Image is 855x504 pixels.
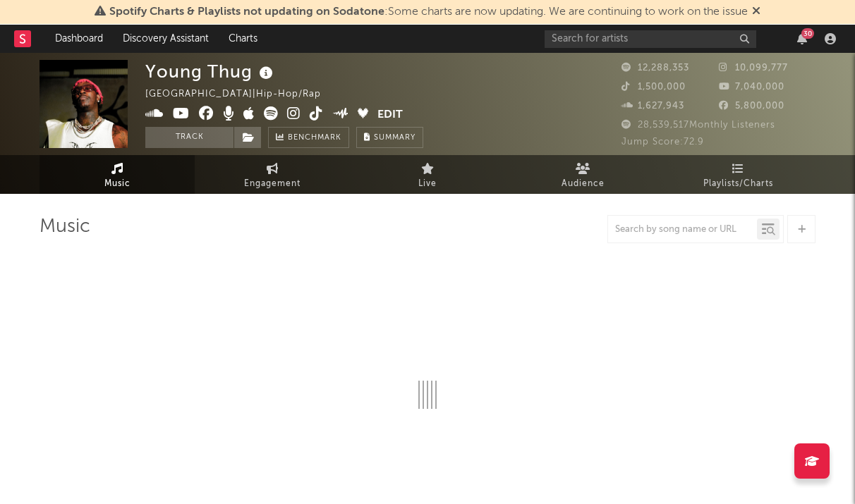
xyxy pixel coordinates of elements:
[145,86,337,103] div: [GEOGRAPHIC_DATA] | Hip-Hop/Rap
[752,6,760,18] span: Dismiss
[356,127,423,148] button: Summary
[377,106,403,124] button: Edit
[244,176,301,192] span: Engagement
[374,134,416,142] span: Summary
[719,102,784,111] span: 5,800,000
[621,137,704,147] span: Jump Score: 72.9
[40,155,195,194] a: Music
[505,155,660,194] a: Audience
[608,224,757,235] input: Search by song name or URL
[219,25,267,53] a: Charts
[621,121,775,130] span: 28,539,517 Monthly Listeners
[268,127,349,148] a: Benchmark
[703,176,773,192] span: Playlists/Charts
[719,63,788,73] span: 10,099,777
[145,127,234,148] button: Track
[288,130,341,147] span: Benchmark
[621,82,686,92] span: 1,500,000
[545,30,756,48] input: Search for artists
[719,82,784,92] span: 7,040,000
[660,155,815,194] a: Playlists/Charts
[350,155,505,194] a: Live
[109,6,384,18] span: Spotify Charts & Playlists not updating on Sodatone
[418,176,437,192] span: Live
[104,176,131,192] span: Music
[109,6,748,18] span: : Some charts are now updating. We are continuing to work on the issue
[562,176,605,192] span: Audience
[797,33,807,44] button: 30
[195,155,350,194] a: Engagement
[801,28,814,39] div: 30
[145,60,277,83] div: Young Thug
[113,25,219,53] a: Discovery Assistant
[621,63,689,73] span: 12,288,353
[45,25,113,53] a: Dashboard
[621,102,684,111] span: 1,627,943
